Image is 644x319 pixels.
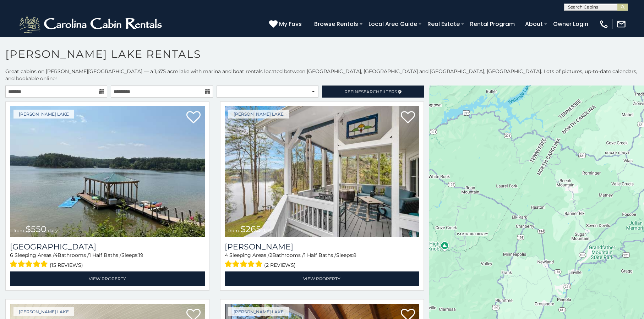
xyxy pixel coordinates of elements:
[225,106,420,237] a: from $265 daily
[264,260,296,270] span: (2 reviews)
[365,18,421,30] a: Local Area Guide
[262,228,272,233] span: daily
[138,252,143,258] span: 19
[401,110,415,125] a: Add to favorites
[599,19,609,29] img: phone-regular-white.png
[186,110,201,125] a: Add to favorites
[424,18,463,30] a: Real Estate
[522,18,546,30] a: About
[54,252,58,258] span: 4
[225,106,420,237] img: 1744730918_thumbnail.jpeg
[550,18,592,30] a: Owner Login
[228,307,289,316] a: [PERSON_NAME] Lake
[279,20,302,28] span: My Favs
[361,89,380,94] span: Search
[10,252,13,258] span: 6
[18,13,165,35] img: White-1-2.png
[10,106,205,237] img: 1752166053_thumbnail.jpeg
[311,18,362,30] a: Browse Rentals
[50,260,83,270] span: (15 reviews)
[225,252,420,270] div: Sleeping Areas / Bathrooms / Sleeps:
[240,224,261,234] span: $265
[228,228,239,233] span: from
[10,252,205,270] div: Sleeping Areas / Bathrooms / Sleeps:
[225,271,420,286] a: View Property
[225,252,228,258] span: 4
[26,224,47,234] span: $550
[10,106,205,237] a: from $550 daily
[13,307,74,316] a: [PERSON_NAME] Lake
[225,242,420,252] a: [PERSON_NAME]
[344,89,397,94] span: Refine Filters
[269,252,272,258] span: 2
[13,228,24,233] span: from
[13,110,74,119] a: [PERSON_NAME] Lake
[10,242,205,252] a: [GEOGRAPHIC_DATA]
[322,86,424,98] a: RefineSearchFilters
[10,242,205,252] h3: Lake Haven Lodge
[616,19,626,29] img: mail-regular-white.png
[225,242,420,252] h3: Bella Di Lago
[466,18,518,30] a: Rental Program
[353,252,356,258] span: 8
[10,271,205,286] a: View Property
[228,110,289,119] a: [PERSON_NAME] Lake
[48,228,58,233] span: daily
[304,252,336,258] span: 1 Half Baths /
[89,252,121,258] span: 1 Half Baths /
[269,20,304,29] a: My Favs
